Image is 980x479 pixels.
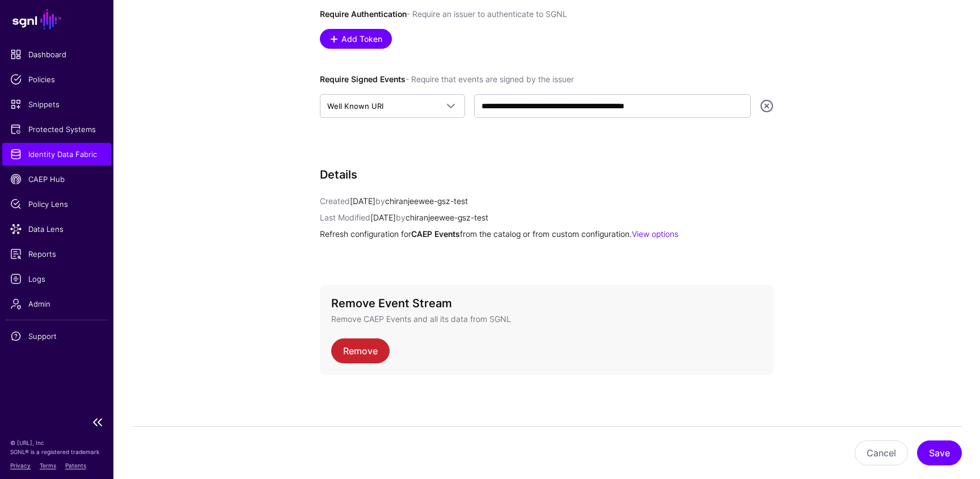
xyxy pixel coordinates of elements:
[10,298,103,310] span: Admin
[10,273,103,285] span: Logs
[10,149,103,160] span: Identity Data Fabric
[2,218,111,240] a: Data Lens
[10,124,103,135] span: Protected Systems
[10,462,31,469] a: Privacy
[10,173,103,185] span: CAEP Hub
[2,43,111,66] a: Dashboard
[10,438,103,447] p: © [URL], Inc
[10,248,103,260] span: Reports
[320,71,574,85] label: Require Signed Events
[411,229,460,239] strong: CAEP Events
[375,196,385,206] span: by
[320,213,370,222] span: Last Modified
[340,33,384,45] span: Add Token
[407,9,567,19] span: - Require an issuer to authenticate to SGNL
[10,447,103,456] p: SGNL® is a registered trademark
[2,168,111,190] a: CAEP Hub
[375,196,468,206] app-identifier: chiranjeewee-gsz-test
[331,338,390,363] a: Remove
[855,440,908,465] button: Cancel
[327,101,383,111] span: Well Known URI
[396,213,488,222] app-identifier: chiranjeewee-gsz-test
[2,143,111,166] a: Identity Data Fabric
[2,68,111,91] a: Policies
[65,462,86,469] a: Patents
[2,193,111,215] a: Policy Lens
[2,93,111,116] a: Snippets
[320,196,350,206] span: Created
[7,7,107,32] a: SGNL
[331,313,762,325] p: Remove CAEP Events and all its data from SGNL
[40,462,56,469] a: Terms
[10,49,103,60] span: Dashboard
[10,330,103,342] span: Support
[370,213,396,222] span: [DATE]
[632,229,678,239] a: View options
[2,293,111,315] a: Admin
[350,196,375,206] span: [DATE]
[10,74,103,85] span: Policies
[396,213,405,222] span: by
[10,198,103,210] span: Policy Lens
[2,268,111,290] a: Logs
[917,440,962,465] button: Save
[320,168,774,181] h3: Details
[10,223,103,235] span: Data Lens
[331,296,762,310] h3: Remove Event Stream
[10,99,103,110] span: Snippets
[405,74,574,84] span: - Require that events are signed by the issuer
[320,228,774,240] p: Refresh configuration for from the catalog or from custom configuration.
[320,6,567,20] label: Require Authentication
[2,118,111,141] a: Protected Systems
[2,243,111,265] a: Reports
